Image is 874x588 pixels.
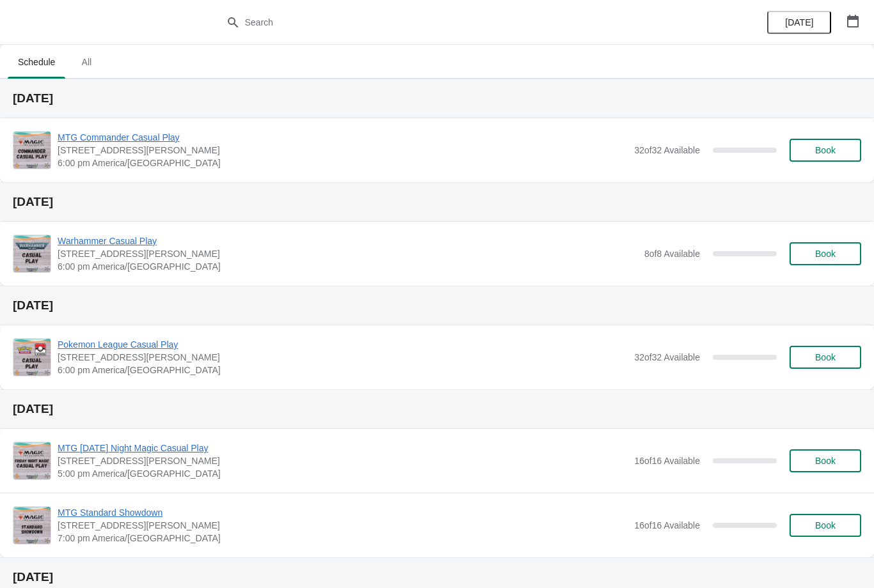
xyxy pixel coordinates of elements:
span: [STREET_ADDRESS][PERSON_NAME] [58,144,628,157]
h2: [DATE] [13,196,861,208]
span: Pokemon League Casual Play [58,338,628,351]
span: MTG Commander Casual Play [58,131,628,144]
span: [STREET_ADDRESS][PERSON_NAME] [58,454,628,467]
span: 6:00 pm America/[GEOGRAPHIC_DATA] [58,364,628,376]
button: [DATE] [767,11,831,34]
span: Book [815,249,836,259]
span: [DATE] [785,17,813,27]
span: MTG [DATE] Night Magic Casual Play [58,442,628,454]
span: 16 of 16 Available [634,520,700,530]
img: Warhammer Casual Play | 2040 Louetta Rd Ste I Spring, TX 77388 | 6:00 pm America/Chicago [13,235,51,272]
span: 6:00 pm America/[GEOGRAPHIC_DATA] [58,157,628,169]
span: 6:00 pm America/[GEOGRAPHIC_DATA] [58,260,638,273]
span: 8 of 8 Available [644,249,700,259]
h2: [DATE] [13,571,861,584]
span: 32 of 32 Available [634,352,700,362]
span: Book [815,145,836,155]
img: Pokemon League Casual Play | 2040 Louetta Rd Ste I Spring, TX 77388 | 6:00 pm America/Chicago [13,339,51,376]
button: Book [790,139,861,162]
span: 32 of 32 Available [634,145,700,155]
img: MTG Standard Showdown | 2040 Louetta Rd Ste I Spring, TX 77388 | 7:00 pm America/Chicago [13,507,51,544]
span: Book [815,456,836,466]
img: MTG Friday Night Magic Casual Play | 2040 Louetta Rd Ste I Spring, TX 77388 | 5:00 pm America/Chi... [13,442,51,479]
span: [STREET_ADDRESS][PERSON_NAME] [58,247,638,260]
h2: [DATE] [13,403,861,415]
button: Book [790,449,861,472]
input: Search [244,11,656,34]
h2: [DATE] [13,299,861,312]
img: MTG Commander Casual Play | 2040 Louetta Rd Ste I Spring, TX 77388 | 6:00 pm America/Chicago [13,132,51,169]
span: Schedule [8,50,65,73]
span: Book [815,520,836,530]
span: 16 of 16 Available [634,456,700,466]
span: [STREET_ADDRESS][PERSON_NAME] [58,519,628,532]
button: Book [790,514,861,537]
span: All [70,50,102,73]
span: [STREET_ADDRESS][PERSON_NAME] [58,351,628,364]
button: Book [790,346,861,369]
span: MTG Standard Showdown [58,506,628,519]
span: Book [815,352,836,362]
span: Warhammer Casual Play [58,235,638,247]
span: 7:00 pm America/[GEOGRAPHIC_DATA] [58,532,628,545]
h2: [DATE] [13,92,861,105]
button: Book [790,242,861,265]
span: 5:00 pm America/[GEOGRAPHIC_DATA] [58,467,628,480]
